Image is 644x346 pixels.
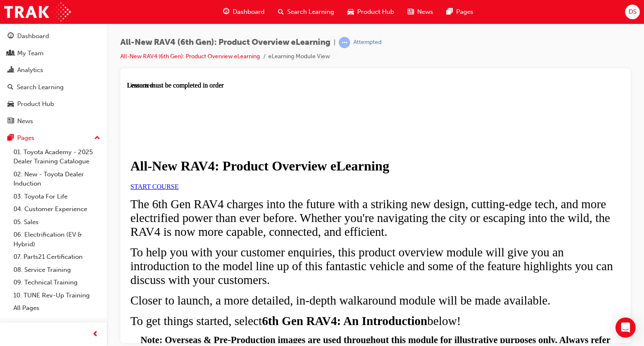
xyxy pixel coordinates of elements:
div: Open Intercom Messenger [615,318,636,338]
span: Pages [456,7,473,17]
a: Analytics [3,62,104,78]
span: | [334,38,335,47]
a: Product Hub [3,96,104,112]
a: 08. Service Training [10,263,104,276]
a: news-iconNews [401,3,440,21]
span: To get things started, select below! [3,232,334,246]
a: 10. TUNE Rev-Up Training [10,289,104,302]
a: 02. New - Toyota Dealer Induction [10,168,104,190]
span: search-icon [278,7,284,17]
a: 03. Toyota For Life [10,190,104,203]
span: Closer to launch, a more detailed, in-depth walkaround module will be made available. [3,212,423,225]
a: 07. Parts21 Certification [10,250,104,263]
div: Product Hub [17,99,54,109]
strong: Note: Overseas & Pre-Production images are used throughout this module for illustrative purposes ... [13,253,483,274]
span: search-icon [8,84,13,91]
a: guage-iconDashboard [216,3,271,21]
span: Dashboard [233,7,265,17]
a: 06. Electrification (EV & Hybrid) [10,228,104,250]
span: people-icon [8,50,14,57]
a: All Pages [10,302,104,315]
a: All-New RAV4 (6th Gen): Product Overview eLearning [120,53,260,60]
a: START COURSE [3,101,52,108]
div: Dashboard [17,31,49,41]
button: DS [625,5,640,19]
span: News [417,7,433,17]
span: news-icon [408,7,414,17]
button: DashboardMy TeamAnalyticsSearch LearningProduct HubNews [3,27,104,130]
a: 09. Technical Training [10,276,104,289]
div: Attempted [353,39,382,46]
button: Pages [3,130,104,146]
span: chart-icon [8,67,14,74]
img: Trak [4,3,71,21]
span: To help you with your customer enquiries, this product overview module will give you an introduct... [3,164,486,205]
a: pages-iconPages [440,3,480,21]
span: pages-icon [447,7,453,17]
div: Analytics [17,65,43,75]
span: Product Hub [357,7,394,17]
h1: All-New RAV4: Product Overview eLearning [3,77,493,92]
a: Dashboard [3,28,104,44]
a: 04. Customer Experience [10,203,104,216]
span: news-icon [8,118,14,125]
div: My Team [17,49,44,58]
span: The 6th Gen RAV4 charges into the future with a striking new design, cutting-edge tech, and more ... [3,116,483,157]
span: DS [628,7,636,17]
div: Search Learning [17,83,64,92]
span: pages-icon [8,134,14,142]
span: learningRecordVerb_ATTEMPT-icon [339,37,350,48]
span: up-icon [94,133,100,144]
span: guage-icon [8,33,14,40]
span: car-icon [8,101,14,108]
a: Search Learning [3,80,104,95]
div: Pages [17,133,34,143]
span: All-New RAV4 (6th Gen): Product Overview eLearning [120,38,330,47]
li: eLearning Module View [268,52,330,62]
span: car-icon [348,7,354,17]
a: car-iconProduct Hub [341,3,401,21]
a: My Team [3,46,104,61]
a: News [3,114,104,129]
a: 05. Sales [10,216,104,229]
span: Search Learning [287,7,334,17]
div: News [17,116,33,126]
a: search-iconSearch Learning [271,3,341,21]
strong: 6th Gen RAV4: An Introduction [135,232,300,246]
a: 01. Toyota Academy - 2025 Dealer Training Catalogue [10,146,104,168]
span: guage-icon [223,7,229,17]
span: prev-icon [92,329,99,340]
